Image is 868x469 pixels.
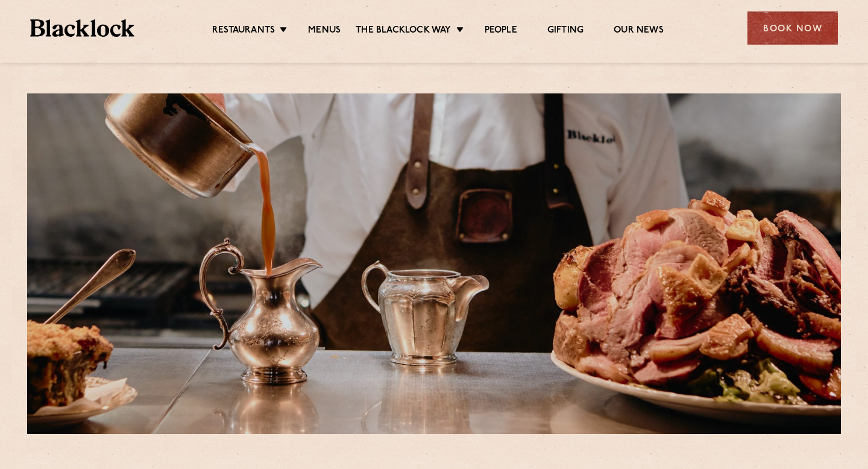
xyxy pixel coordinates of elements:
[356,25,451,38] a: The Blacklock Way
[30,19,134,37] img: BL_Textured_Logo-footer-cropped.svg
[547,25,583,38] a: Gifting
[614,25,664,38] a: Our News
[485,25,517,38] a: People
[212,25,275,38] a: Restaurants
[747,11,838,45] div: Book Now
[308,25,341,38] a: Menus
